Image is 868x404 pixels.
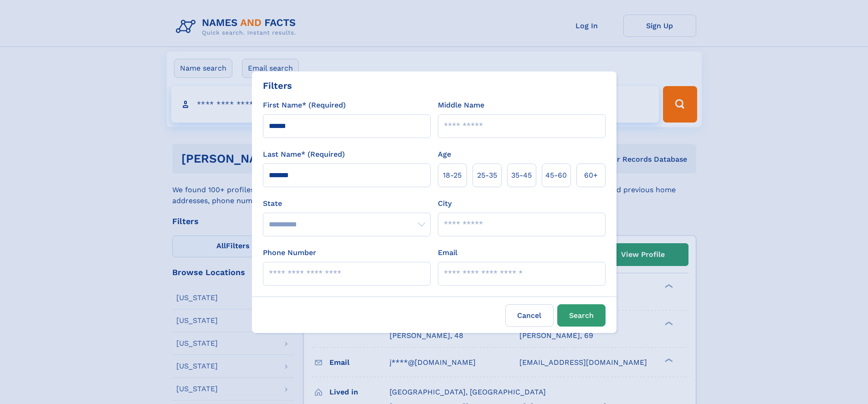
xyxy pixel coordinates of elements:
[557,304,606,327] button: Search
[263,247,316,258] label: Phone Number
[443,170,462,181] span: 18‑25
[438,149,451,160] label: Age
[477,170,497,181] span: 25‑35
[438,100,484,111] label: Middle Name
[438,247,457,258] label: Email
[584,170,598,181] span: 60+
[263,198,431,209] label: State
[505,304,554,327] label: Cancel
[263,149,345,160] label: Last Name* (Required)
[438,198,452,209] label: City
[545,170,567,181] span: 45‑60
[263,100,346,111] label: First Name* (Required)
[263,79,292,92] div: Filters
[511,170,532,181] span: 35‑45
